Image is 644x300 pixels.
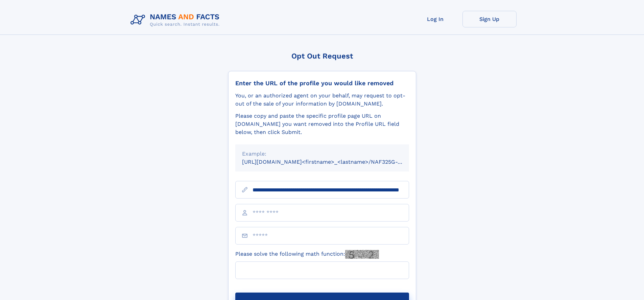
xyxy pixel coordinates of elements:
[235,112,409,136] div: Please copy and paste the specific profile page URL on [DOMAIN_NAME] you want removed into the Pr...
[235,250,379,259] label: Please solve the following math function:
[242,150,402,158] div: Example:
[235,92,409,108] div: You, or an authorized agent on your behalf, may request to opt-out of the sale of your informatio...
[462,11,517,27] a: Sign Up
[235,79,409,87] div: Enter the URL of the profile you would like removed
[228,52,416,60] div: Opt Out Request
[408,11,462,27] a: Log In
[128,11,225,29] img: Logo Names and Facts
[242,159,422,165] small: [URL][DOMAIN_NAME]<firstname>_<lastname>/NAF325G-xxxxxxxx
